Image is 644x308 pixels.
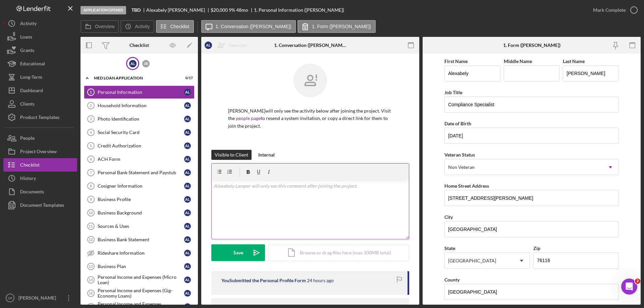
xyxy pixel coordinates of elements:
div: A L [129,60,137,67]
div: Checklist [20,158,40,173]
div: Personal Information [98,89,184,95]
span: 😃 [128,232,138,245]
div: Photo Identification [98,116,184,122]
div: People [20,131,35,146]
div: [GEOGRAPHIC_DATA] [448,258,496,263]
tspan: 8 [90,184,92,188]
button: Long-Term [3,70,77,84]
div: A L [184,236,191,243]
div: A L [184,276,191,283]
div: Sources & Uses [98,224,184,229]
div: A L [184,263,191,270]
div: Business Profile [98,197,184,202]
div: A L [184,223,191,230]
a: 9Business ProfileAL [84,193,195,206]
button: History [3,172,77,185]
div: 1. Form ([PERSON_NAME]) [503,43,560,48]
span: disappointed reaction [89,232,107,245]
label: Zip [533,245,540,251]
button: Visible to Client [211,150,252,160]
tspan: 10 [89,211,93,215]
div: Clients [20,97,35,112]
tspan: 2 [90,104,92,108]
div: Business Background [98,210,184,215]
tspan: 6 [90,157,92,161]
a: 2Household InformationAL [84,99,195,112]
button: Project Overview [3,145,77,158]
tspan: 7 [90,171,92,175]
a: Document Templates [3,198,77,212]
text: SR [8,296,12,300]
div: Product Templates [20,111,59,126]
label: Activity [135,24,150,29]
label: Last Name [563,58,585,64]
a: 11Sources & UsesAL [84,220,195,233]
a: 4Social Security CardAL [84,126,195,139]
tspan: 4 [90,130,92,134]
div: Educational [20,57,45,72]
button: SR[PERSON_NAME] [3,291,77,305]
div: Household Information [98,103,184,108]
time: 2025-10-13 19:25 [307,278,334,283]
a: 15Personal Income and Expenses (Gig-Economy Loans)AL [84,287,195,300]
button: Educational [3,57,77,70]
div: A L [184,290,191,297]
a: 7Personal Bank Statement and PaystubAL [84,166,195,179]
span: 😐 [110,232,120,245]
div: A L [184,196,191,203]
span: $20,000 [211,7,228,13]
div: A L [184,102,191,109]
tspan: 1 [90,90,92,94]
div: Save [233,244,243,261]
div: Long-Term [20,70,42,85]
div: Visible to Client [215,150,248,160]
tspan: 15 [89,291,93,295]
button: Grants [3,44,77,57]
div: A L [184,89,191,96]
div: Personal Income and Expenses (Gig-Economy Loans) [98,288,184,299]
div: Rideshare Information [98,250,184,256]
div: MED Loan Application [94,76,176,80]
label: 1. Conversation ([PERSON_NAME]) [216,24,291,29]
button: go back [4,3,17,15]
label: 1. Form ([PERSON_NAME]) [312,24,371,29]
div: A L [184,116,191,122]
div: Internal [258,150,275,160]
div: Personal Income and Expenses (Micro Loan) [98,274,184,285]
button: Checklist [3,158,77,172]
a: Clients [3,97,77,111]
label: City [444,214,453,220]
label: Date of Birth [444,121,471,126]
button: Collapse window [202,3,214,15]
tspan: 9 [90,197,92,201]
tspan: 3 [90,117,92,121]
span: neutral face reaction [107,232,124,245]
div: Activity [20,17,37,32]
button: Overview [80,20,119,33]
label: Overview [95,24,114,29]
a: 5Credit AuthorizationAL [84,139,195,152]
div: Social Security Card [98,130,184,135]
div: A L [184,142,191,149]
a: 3Photo IdentificationAL [84,112,195,126]
tspan: 5 [90,144,92,148]
div: Grants [20,44,34,59]
tspan: 12 [89,238,93,242]
button: Product Templates [3,111,77,124]
div: J R [142,60,150,67]
div: Credit Authorization [98,143,184,148]
a: 6ACH FormAL [84,152,195,166]
div: Close [214,3,226,15]
div: Loans [20,30,32,45]
button: Dashboard [3,84,77,97]
button: Checklist [156,20,194,33]
div: 1. Personal Information ([PERSON_NAME]) [254,7,344,13]
button: Activity [3,17,77,30]
div: Business Bank Statement [98,237,184,242]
